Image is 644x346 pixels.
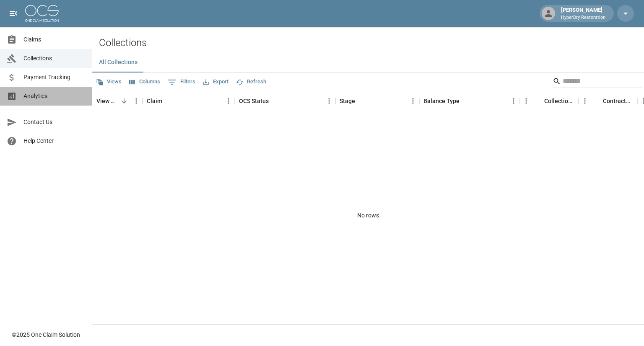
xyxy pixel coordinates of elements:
div: OCS Status [239,89,269,113]
button: Sort [118,95,130,107]
div: Search [553,75,642,90]
div: Stage [335,89,419,113]
button: Views [94,75,124,88]
span: Help Center [23,137,85,145]
div: View Collection [96,89,118,113]
button: Sort [591,95,603,107]
h2: Collections [99,37,644,49]
div: Claim [147,89,162,113]
button: Sort [162,95,174,107]
div: Balance Type [423,89,460,113]
div: © 2025 One Claim Solution [12,331,80,339]
button: Menu [507,95,520,107]
button: Menu [520,95,532,107]
button: Sort [460,95,471,107]
button: Export [201,75,231,88]
button: Menu [130,95,143,107]
div: Contractor Amount [579,89,637,113]
div: Collections Fee [544,89,574,113]
button: Menu [222,95,235,107]
button: Select columns [127,75,162,88]
span: Payment Tracking [23,73,85,82]
span: Analytics [23,92,85,101]
div: Contractor Amount [603,89,633,113]
button: Menu [579,95,591,107]
button: Show filters [166,75,197,89]
button: All Collections [92,52,144,72]
div: [PERSON_NAME] [558,6,609,21]
button: Sort [269,95,280,107]
div: View Collection [92,89,143,113]
span: Contact Us [23,118,85,127]
span: Collections [23,54,85,63]
div: Collections Fee [520,89,579,113]
div: OCS Status [235,89,335,113]
div: Stage [340,89,355,113]
div: Balance Type [419,89,520,113]
img: ocs-logo-white-transparent.png [25,5,59,22]
button: Sort [355,95,367,107]
div: No rows [92,113,644,318]
span: Claims [23,35,85,44]
div: dynamic tabs [92,52,644,72]
div: Claim [143,89,235,113]
button: Refresh [234,75,268,88]
button: Sort [532,95,544,107]
p: HyperDry Restoration [561,14,605,21]
button: Menu [407,95,419,107]
button: open drawer [5,5,22,22]
button: Menu [323,95,335,107]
